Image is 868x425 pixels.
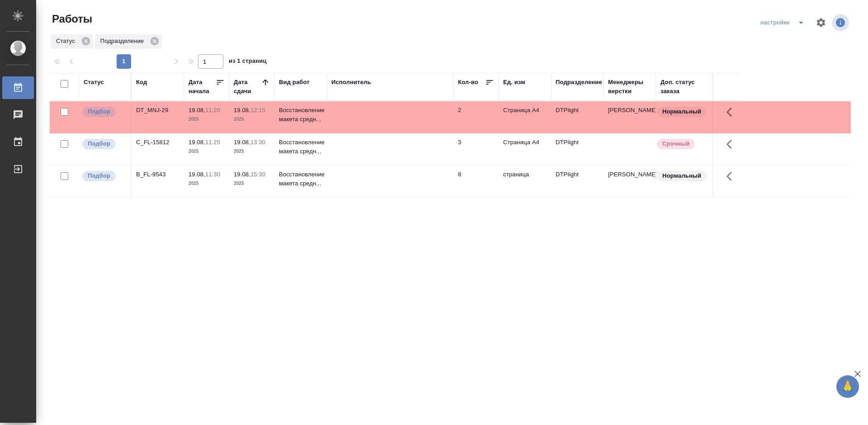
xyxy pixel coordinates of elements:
p: Подразделение [100,37,147,46]
p: 2025 [189,115,225,124]
button: Здесь прячутся важные кнопки [721,101,743,123]
p: 2025 [189,179,225,188]
div: Вид работ [279,78,310,87]
p: Восстановление макета средн... [279,170,322,188]
p: 2025 [234,115,270,124]
td: DTPlight [551,165,604,197]
button: Здесь прячутся важные кнопки [721,133,743,155]
td: DTPlight [551,133,604,165]
td: 8 [453,165,499,197]
p: 19.08, [189,139,205,146]
p: 11:25 [205,139,220,146]
p: 11:30 [205,171,220,178]
span: 🙏 [840,377,855,396]
p: 15:30 [250,171,265,178]
p: [PERSON_NAME] [608,106,651,115]
div: Можно подбирать исполнителей [81,170,126,182]
div: Менеджеры верстки [608,78,651,96]
td: 3 [453,133,499,165]
div: Подразделение [556,78,602,87]
div: Подразделение [95,34,162,49]
p: [PERSON_NAME] [608,170,651,179]
button: Здесь прячутся важные кнопки [721,165,743,187]
p: Статус [56,37,78,46]
div: Ед. изм [503,78,525,87]
p: Нормальный [662,107,701,116]
div: C_FL-15812 [136,138,179,147]
p: 19.08, [234,107,250,113]
span: Работы [50,12,92,26]
td: страница [499,165,551,197]
div: split button [758,15,810,30]
td: Страница А4 [499,101,551,133]
div: Статус [84,78,104,87]
div: Можно подбирать исполнителей [81,138,126,150]
p: Подбор [88,171,110,180]
div: Кол-во [458,78,478,87]
div: Исполнитель [331,78,371,87]
div: Код [136,78,147,87]
td: Страница А4 [499,133,551,165]
td: 2 [453,101,499,133]
p: Подбор [88,139,110,148]
p: 13:30 [250,139,265,146]
p: 11:20 [205,107,220,113]
p: Срочный [662,139,689,148]
p: Восстановление макета средн... [279,138,322,156]
span: из 1 страниц [229,56,267,69]
p: 2025 [189,147,225,156]
p: 19.08, [234,171,250,178]
div: Статус [51,34,93,49]
td: DTPlight [551,101,604,133]
p: Подбор [88,107,110,116]
p: Нормальный [662,171,701,180]
div: Можно подбирать исполнителей [81,106,126,118]
div: Дата начала [189,78,216,96]
p: 19.08, [189,171,205,178]
p: Восстановление макета средн... [279,106,322,124]
div: Дата сдачи [234,78,261,96]
p: 2025 [234,179,270,188]
span: Настроить таблицу [810,12,832,33]
p: 19.08, [189,107,205,113]
p: 12:15 [250,107,265,113]
span: Посмотреть информацию [832,14,851,31]
p: 19.08, [234,139,250,146]
p: 2025 [234,147,270,156]
div: Доп. статус заказа [660,78,708,96]
div: B_FL-9543 [136,170,179,179]
div: DT_MNJ-29 [136,106,179,115]
button: 🙏 [836,375,859,398]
